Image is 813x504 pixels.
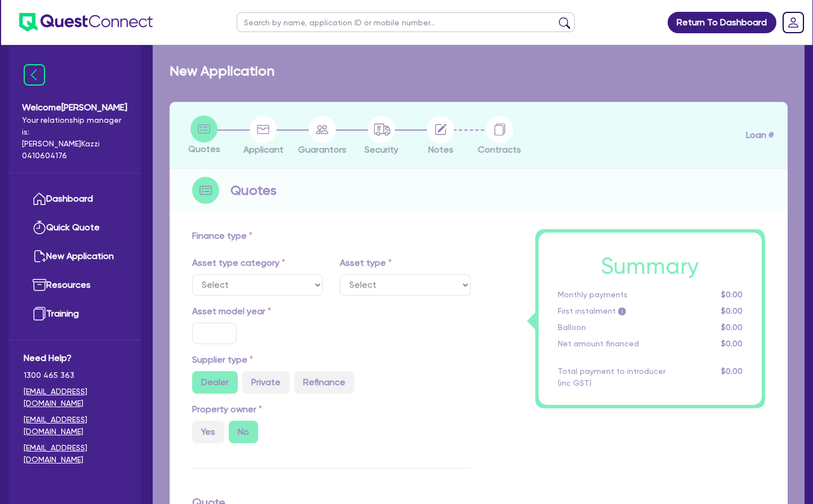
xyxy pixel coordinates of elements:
[22,101,127,114] span: Welcome [PERSON_NAME]
[24,386,126,409] a: [EMAIL_ADDRESS][DOMAIN_NAME]
[24,414,126,438] a: [EMAIL_ADDRESS][DOMAIN_NAME]
[24,442,126,466] a: [EMAIL_ADDRESS][DOMAIN_NAME]
[24,64,45,86] img: icon-menu-close
[668,12,776,33] a: Return To Dashboard
[24,242,126,271] a: New Application
[24,271,126,300] a: Resources
[24,300,126,328] a: Training
[779,8,808,37] a: Dropdown toggle
[33,307,46,320] img: training
[19,13,153,32] img: quest-connect-logo-blue
[22,114,127,162] span: Your relationship manager is: [PERSON_NAME] Kazzi 0410604176
[33,249,46,263] img: new-application
[33,221,46,234] img: quick-quote
[24,351,126,365] span: Need Help?
[24,185,126,213] a: Dashboard
[237,12,575,32] input: Search by name, application ID or mobile number...
[24,213,126,242] a: Quick Quote
[33,278,46,292] img: resources
[24,369,126,381] span: 1300 465 363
